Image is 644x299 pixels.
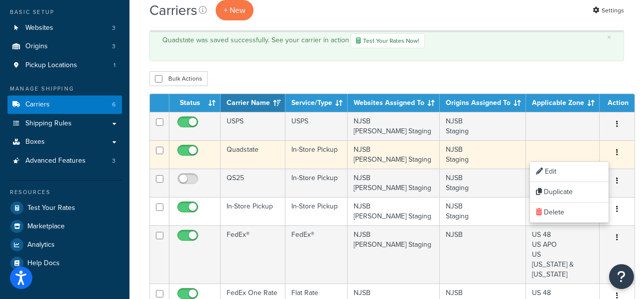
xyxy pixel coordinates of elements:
[285,140,348,169] td: In-Store Pickup
[7,56,122,75] a: Pickup Locations 1
[27,259,60,268] span: Help Docs
[526,94,600,112] th: Applicable Zone: activate to sort column ascending
[285,112,348,140] td: USPS
[27,204,75,212] span: Test Your Rates
[7,188,122,197] div: Resources
[285,169,348,197] td: In-Store Pickup
[348,197,440,225] td: NJSB [PERSON_NAME] Staging
[440,140,526,169] td: NJSB Staging
[440,169,526,197] td: NJSB Staging
[7,96,122,114] a: Carriers 6
[609,264,634,289] button: Open Resource Center
[27,241,55,249] span: Analytics
[221,197,285,225] td: In-Store Pickup
[7,152,122,170] a: Advanced Features 3
[600,94,635,112] th: Action
[169,94,221,112] th: Status: activate to sort column ascending
[7,19,122,37] li: Websites
[348,140,440,169] td: NJSB [PERSON_NAME] Staging
[440,94,526,112] th: Origins Assigned To: activate to sort column ascending
[25,157,86,165] span: Advanced Features
[348,94,440,112] th: Websites Assigned To: activate to sort column ascending
[7,236,122,254] a: Analytics
[7,8,122,16] div: Basic Setup
[7,85,122,93] div: Manage Shipping
[7,133,122,151] a: Boxes
[607,33,611,41] a: ×
[440,112,526,140] td: NJSB Staging
[7,152,122,170] li: Advanced Features
[285,197,348,225] td: In-Store Pickup
[7,19,122,37] a: Websites 3
[221,140,285,169] td: Quadstate
[440,225,526,284] td: NJSB
[348,169,440,197] td: NJSB [PERSON_NAME] Staging
[348,112,440,140] td: NJSB [PERSON_NAME] Staging
[25,138,45,146] span: Boxes
[25,100,50,109] span: Carriers
[162,33,611,48] div: Quadstate was saved successfully. See your carrier in action
[221,112,285,140] td: USPS
[285,225,348,284] td: FedEx®
[7,114,122,133] a: Shipping Rules
[25,42,48,51] span: Origins
[7,56,122,75] li: Pickup Locations
[440,197,526,225] td: NJSB Staging
[285,94,348,112] th: Service/Type: activate to sort column ascending
[351,33,425,48] a: Test Your Rates Now!
[530,162,609,182] a: Edit
[25,24,53,32] span: Websites
[112,157,116,165] span: 3
[149,0,197,20] h1: Carriers
[530,202,609,223] a: Delete
[7,96,122,114] li: Carriers
[526,225,600,284] td: US 48 US APO US [US_STATE] & [US_STATE]
[7,37,122,56] li: Origins
[27,222,65,231] span: Marketplace
[7,37,122,56] a: Origins 3
[25,119,72,128] span: Shipping Rules
[112,24,116,32] span: 3
[114,61,116,70] span: 1
[7,254,122,272] a: Help Docs
[221,225,285,284] td: FedEx®
[530,182,609,202] a: Duplicate
[149,71,208,86] button: Bulk Actions
[221,94,285,112] th: Carrier Name: activate to sort column ascending
[348,225,440,284] td: NJSB [PERSON_NAME] Staging
[112,42,116,51] span: 3
[7,199,122,217] a: Test Your Rates
[593,3,624,17] a: Settings
[25,61,77,70] span: Pickup Locations
[7,217,122,235] a: Marketplace
[112,100,116,109] span: 6
[221,169,285,197] td: QS25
